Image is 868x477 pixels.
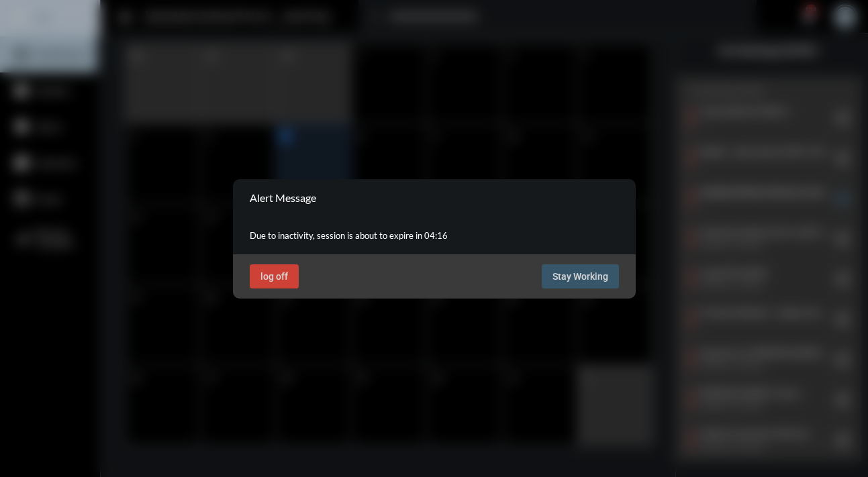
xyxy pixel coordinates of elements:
[542,264,619,288] button: Stay Working
[250,230,619,241] p: Due to inactivity, session is about to expire in 04:16
[250,264,299,288] button: log off
[250,191,316,204] h2: Alert Message
[260,271,288,282] span: log off
[552,271,608,282] span: Stay Working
